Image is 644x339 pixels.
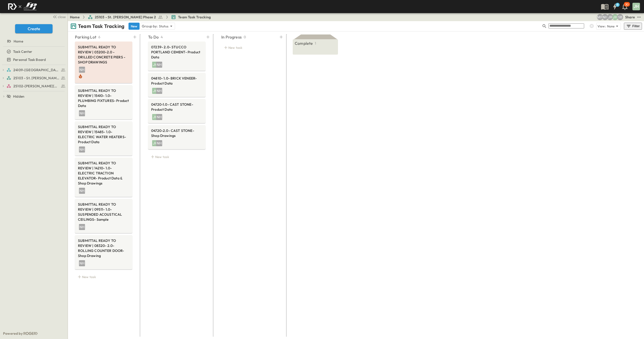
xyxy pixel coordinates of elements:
div: NH [156,62,162,68]
div: Monica Pruteanu (mpruteanu@fpibuilders.com) [597,14,603,20]
span: Personal Task Board [13,57,46,62]
div: NH [156,140,162,146]
button: close [51,13,67,20]
div: NH [156,114,162,120]
div: SUBMITTAL READY TO REVIEW | 15485- 1.0- ELECTRIC WATER HEATERS- Product DataNH [75,121,132,156]
p: Group by: [142,24,158,29]
a: 24109-St. Teresa of Calcutta Parish Hall [7,66,66,73]
span: SUBMITTAL READY TO REVIEW | 15485- 1.0- ELECTRIC WATER HEATERS- Product Data [78,124,129,144]
span: Team Task Tracking [178,15,211,20]
span: SUBMITTAL READY TO REVIEW | 14210- 1.0- ELECTRIC TRACTION ELEVATOR- Product Data & Shop Drawings [78,161,129,186]
p: 0 [244,34,246,40]
button: New [128,23,140,30]
div: 25103 - St. [PERSON_NAME] Phase 2test [1,74,67,82]
a: Home [1,38,66,45]
div: Personal Task Boardtest [1,56,67,64]
button: 9 [610,2,620,11]
h6: 9 [617,3,618,7]
span: 07239- 2.0- STUCCO PORTLAND CEMENT- Product Data [151,45,202,60]
div: 04810- 1.0- BRICK VENEER- Product DataJHNH [148,73,205,97]
div: NH [79,224,85,230]
span: close [58,14,66,19]
div: SUBMITTAL READY TO REVIEW | 08320- 2.0- ROLLING COUNTER DOOR- Shop DrawingNH [75,235,132,269]
a: Home [70,15,80,20]
span: SUBMITTAL READY TO REVIEW | 09511- 1.0- SUSPENDED ACOUSTICAL CEILINGS- Sample [78,202,129,222]
nav: breadcrumbs [70,15,214,20]
span: 04720-2.0- CAST STONE- Shop Drawings [151,128,202,138]
p: None [607,24,615,29]
p: To Do [148,34,159,40]
div: SUBMITTAL READY TO REVIEW | 14210- 1.0- ELECTRIC TRACTION ELEVATOR- Product Data & Shop DrawingsNH [75,158,132,197]
button: test [636,14,642,20]
div: Share [625,15,635,20]
div: NH [79,67,85,73]
div: 07239- 2.0- STUCCO PORTLAND CEMENT- Product DataJHNH [148,42,205,71]
div: SUBMITTAL READY TO REVIEW | 03200-2.0 - DRILLED CONCRETE PIERS - SHOP DRAWINGSNH [75,42,132,83]
div: New task [221,44,279,51]
div: JH [152,114,158,120]
span: 25103 - St. [PERSON_NAME] Phase 2 [95,15,156,20]
div: Nila Hutcheson (nhutcheson@fpibuilders.com) [602,14,608,20]
a: 25103 - St. [PERSON_NAME] Phase 2 [7,74,66,82]
div: New task [75,273,132,280]
button: JH [632,2,640,11]
p: 1 [315,41,316,46]
p: View: [597,24,606,29]
span: Home [14,39,23,44]
div: 24109-St. Teresa of Calcutta Parish Halltest [1,66,67,74]
a: Team Task Tracking [171,15,211,20]
a: Personal Task Board [1,56,66,63]
div: New task [148,153,205,160]
img: c8d7d1ed905e502e8f77bf7063faec64e13b34fdb1f2bdd94b0e311fc34f8000.png [6,1,39,12]
span: Task Center [13,49,32,54]
span: SUBMITTAL READY TO REVIEW | 15410- 1.0- PLUMBING FIXTURES- Product Data [78,88,129,108]
p: Team Task Tracking [78,23,124,30]
div: Sterling Barnett (sterling@fpibuilders.com) [617,14,623,20]
div: SUBMITTAL READY TO REVIEW | 15410- 1.0- PLUMBING FIXTURES- Product DataNH [75,85,132,119]
span: 04810- 1.0- BRICK VENEER- Product Data [151,76,202,86]
div: 04720-2.0- CAST STONE- Shop DrawingsJHNH [148,125,205,149]
div: JH [152,88,158,94]
div: NH [79,260,85,266]
div: 25102-Christ The Redeemer Anglican Churchtest [1,82,67,90]
span: 24109-St. Teresa of Calcutta Parish Hall [13,67,59,72]
div: NH [156,88,162,94]
p: 6 [98,34,100,40]
div: Filter [626,23,640,29]
span: 25103 - St. [PERSON_NAME] Phase 2 [13,76,59,81]
span: 25102-Christ The Redeemer Anglican Church [13,84,59,89]
button: Filter [624,23,642,30]
div: JH [632,3,640,10]
span: SUBMITTAL READY TO REVIEW | 03200-2.0 - DRILLED CONCRETE PIERS - SHOP DRAWINGS [78,45,129,65]
div: JH [152,62,158,68]
span: 04720-1.0- CAST STONE- Product Data [151,102,202,112]
p: 30 [625,3,629,7]
p: 4 [161,34,163,40]
div: 04720-1.0- CAST STONE- Product DataJHNH [148,99,205,123]
p: Complete [295,40,313,46]
a: Task Center [1,48,66,55]
div: NH [79,110,85,116]
div: JH [152,140,158,146]
button: Create [15,24,53,33]
span: Hidden [13,94,24,99]
p: Parking Lot [75,34,96,40]
div: SUBMITTAL READY TO REVIEW | 09511- 1.0- SUSPENDED ACOUSTICAL CEILINGS- SampleNH [75,199,132,233]
div: Jose Hurtado (jhurtado@fpibuilders.com) [612,14,618,20]
p: In Progress [221,34,242,40]
div: NH [79,146,85,153]
div: Jayden Ramirez (jramirez@fpibuilders.com) [607,14,613,20]
a: 25103 - St. [PERSON_NAME] Phase 2 [88,15,163,20]
a: 25102-Christ The Redeemer Anglican Church [7,83,66,90]
div: NH [79,188,85,194]
span: SUBMITTAL READY TO REVIEW | 08320- 2.0- ROLLING COUNTER DOOR- Shop Drawing [78,238,129,258]
p: Status [159,24,169,29]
